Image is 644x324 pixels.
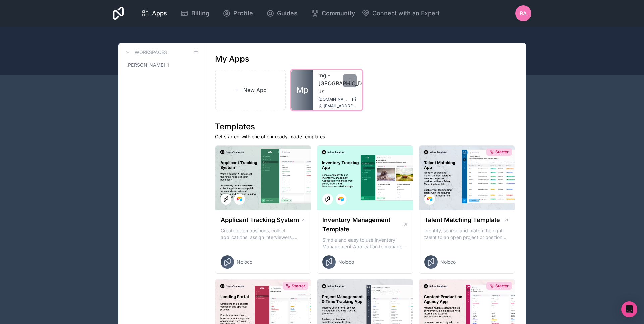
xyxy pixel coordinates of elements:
span: Apps [152,9,167,18]
span: RA [520,9,527,17]
span: Noloco [338,259,354,265]
a: Profile [217,6,258,21]
div: Open Intercom Messenger [621,301,637,317]
a: Apps [136,6,172,21]
h1: Templates [215,121,515,132]
span: Noloco [440,259,456,265]
span: Starter [292,283,305,289]
a: Billing [175,6,215,21]
span: [EMAIL_ADDRESS][DOMAIN_NAME] [324,103,357,109]
a: [PERSON_NAME]-1 [124,59,199,71]
img: Airtable Logo [427,196,432,202]
p: Identify, source and match the right talent to an open project or position with our Talent Matchi... [424,227,509,241]
a: Community [306,6,360,21]
h1: My Apps [215,54,249,64]
span: [PERSON_NAME]-1 [126,62,169,68]
a: New App [215,70,286,110]
span: Starter [495,149,509,155]
span: Mp [296,85,309,95]
img: Airtable Logo [237,196,242,202]
a: [DOMAIN_NAME] [318,97,357,102]
img: Airtable Logo [338,196,344,202]
h1: Inventory Management Template [322,215,403,234]
h1: Talent Matching Template [424,215,500,225]
p: Simple and easy to use Inventory Management Application to manage your stock, orders and Manufact... [322,237,408,250]
span: [DOMAIN_NAME] [318,97,349,102]
span: Community [322,9,355,18]
span: Starter [495,283,509,289]
span: Guides [277,9,298,18]
span: Billing [191,9,209,18]
a: mgi-[GEOGRAPHIC_DATA]-us [318,71,357,95]
a: Guides [261,6,303,21]
span: Noloco [237,259,252,265]
h1: Applicant Tracking System [221,215,299,225]
a: Mp [291,70,313,110]
span: Profile [233,9,253,18]
span: Connect with an Expert [372,9,440,18]
p: Get started with one of our ready-made templates [215,133,515,140]
a: Workspaces [124,48,167,56]
p: Create open positions, collect applications, assign interviewers, centralise candidate feedback a... [221,227,306,241]
h3: Workspaces [135,49,167,56]
button: Connect with an Expert [362,9,440,18]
